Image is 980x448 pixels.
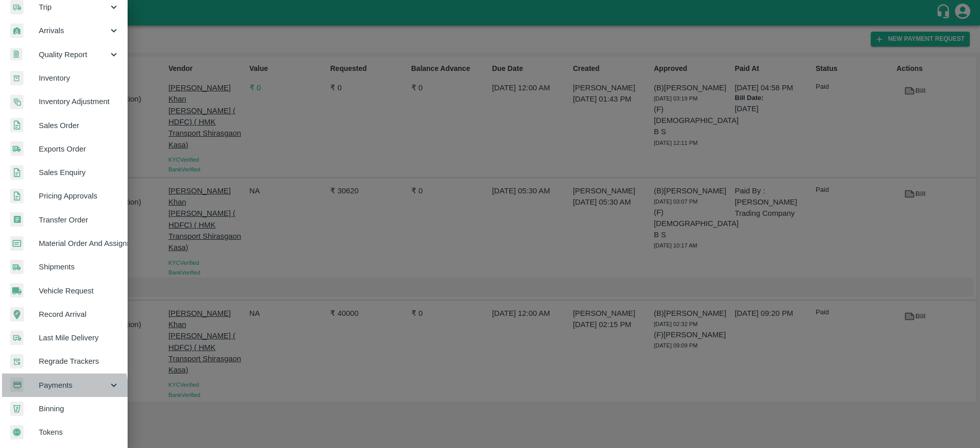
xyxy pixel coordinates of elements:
img: qualityReport [10,48,22,61]
span: Quality Report [39,49,108,60]
img: whArrival [10,23,23,38]
span: Tokens [39,427,119,438]
img: whTransfer [10,212,23,227]
img: bin [10,402,23,416]
span: Inventory Adjustment [39,96,119,107]
img: recordArrival [10,307,24,321]
img: whInventory [10,71,23,86]
span: Trip [39,2,108,13]
img: sales [10,165,23,180]
img: payment [10,378,23,392]
span: Sales Order [39,120,119,131]
span: Last Mile Delivery [39,332,119,343]
span: Inventory [39,72,119,84]
img: vehicle [10,283,23,298]
span: Transfer Order [39,214,119,226]
span: Payments [39,380,108,391]
img: sales [10,189,23,204]
span: Regrade Trackers [39,356,119,367]
span: Record Arrival [39,309,119,320]
span: Material Order And Assignment [39,238,119,249]
span: Vehicle Request [39,285,119,296]
img: whTracker [10,354,23,369]
img: tokens [10,425,23,440]
img: inventory [10,94,23,109]
img: delivery [10,331,23,345]
span: Exports Order [39,143,119,155]
span: Arrivals [39,25,108,36]
span: Sales Enquiry [39,167,119,178]
span: Pricing Approvals [39,190,119,202]
img: shipments [10,141,23,156]
img: centralMaterial [10,236,23,251]
img: sales [10,118,23,133]
img: shipments [10,260,23,275]
span: Binning [39,403,119,414]
span: Shipments [39,261,119,272]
